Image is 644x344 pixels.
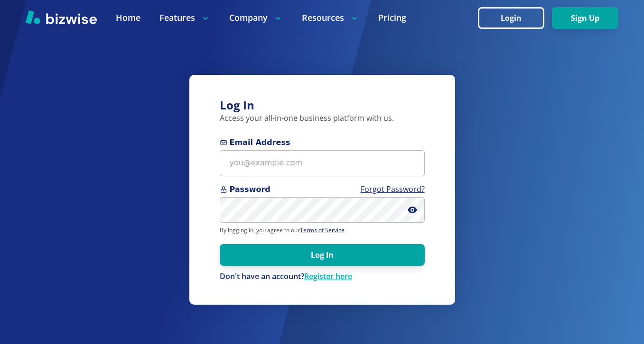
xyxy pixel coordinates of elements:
[552,14,618,23] a: Sign Up
[220,184,425,195] span: Password
[220,150,425,176] input: you@example.com
[220,137,425,148] span: Email Address
[361,184,425,194] a: Forgot Password?
[26,10,97,24] img: Bizwise Logo
[229,12,283,24] p: Company
[220,244,425,266] button: Log In
[378,12,406,24] a: Pricing
[220,272,425,282] p: Don't have an account?
[304,271,352,281] a: Register here
[116,12,140,24] a: Home
[478,14,552,23] a: Login
[220,98,425,113] h3: Log In
[302,12,359,24] p: Resources
[159,12,210,24] p: Features
[220,226,425,234] p: By logging in, you agree to our .
[220,272,425,282] div: Don't have an account?Register here
[220,113,425,124] p: Access your all-in-one business platform with us.
[552,7,618,29] button: Sign Up
[478,7,544,29] button: Login
[300,226,345,234] a: Terms of Service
